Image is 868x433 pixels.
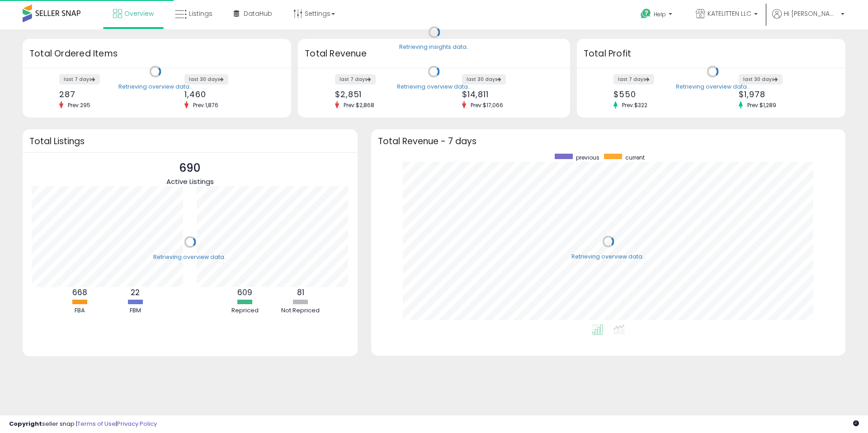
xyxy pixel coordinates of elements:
a: Hi [PERSON_NAME] [772,9,844,29]
div: Retrieving overview data.. [153,253,227,261]
span: Listings [189,9,212,18]
span: DataHub [244,9,272,18]
span: Hi [PERSON_NAME] [784,9,838,18]
div: Retrieving overview data.. [571,253,645,261]
div: Retrieving overview data.. [676,83,750,91]
span: KATELITTEN LLC [708,9,751,18]
a: Help [633,1,681,29]
span: Help [654,10,666,18]
div: Retrieving overview data.. [118,83,192,91]
div: Retrieving overview data.. [397,83,471,91]
i: Get Help [640,8,651,19]
span: Overview [124,9,154,18]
